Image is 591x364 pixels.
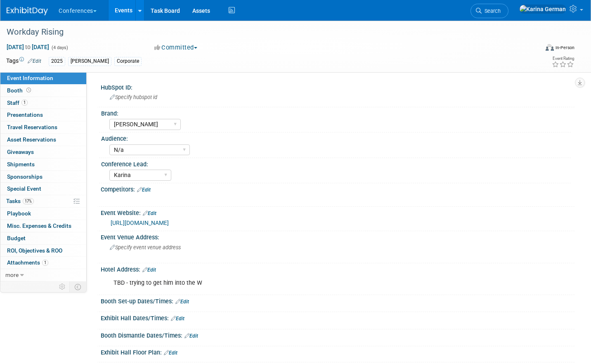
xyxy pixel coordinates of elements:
[101,107,571,118] div: Brand:
[546,44,554,51] img: Format-Inperson.png
[482,8,501,14] span: Search
[0,72,86,84] a: Event Information
[7,124,57,130] span: Travel Reservations
[7,235,26,241] span: Budget
[143,210,156,216] a: Edit
[7,111,43,118] span: Presentations
[0,245,86,257] a: ROI, Objectives & ROO
[108,275,483,291] div: TBD - trying to get him into the W
[470,4,508,18] a: Search
[184,333,198,339] a: Edit
[7,87,33,94] span: Booth
[519,5,566,14] img: Karina German
[101,81,574,92] div: HubSpot ID:
[4,25,526,40] div: Workday Rising
[0,109,86,121] a: Presentations
[110,94,157,100] span: Specify hubspot id
[0,220,86,232] a: Misc. Expenses & Credits
[0,208,86,220] a: Playbook
[7,7,48,15] img: ExhibitDay
[7,259,48,266] span: Attachments
[137,187,151,193] a: Edit
[6,57,41,66] td: Tags
[101,231,574,241] div: Event Venue Address:
[142,267,156,273] a: Edit
[49,57,65,66] div: 2025
[55,281,70,292] td: Personalize Event Tab Strip
[7,161,35,168] span: Shipments
[24,44,32,50] span: to
[0,146,86,158] a: Giveaways
[7,75,53,81] span: Event Information
[6,198,34,204] span: Tasks
[0,257,86,269] a: Attachments1
[490,43,575,55] div: Event Format
[7,222,71,229] span: Misc. Expenses & Credits
[68,57,111,66] div: [PERSON_NAME]
[0,232,86,244] a: Budget
[101,346,574,357] div: Exhibit Hall Floor Plan:
[21,99,28,106] span: 1
[0,97,86,109] a: Staff1
[101,132,571,143] div: Audience:
[114,57,142,66] div: Corporate
[175,299,189,305] a: Edit
[7,149,34,155] span: Giveaways
[0,195,86,207] a: Tasks17%
[171,316,184,321] a: Edit
[42,260,48,266] span: 1
[28,58,41,64] a: Edit
[101,207,574,217] div: Event Website:
[5,272,19,278] span: more
[0,134,86,146] a: Asset Reservations
[101,263,574,274] div: Hotel Address:
[6,43,50,51] span: [DATE] [DATE]
[70,281,87,292] td: Toggle Event Tabs
[164,350,177,356] a: Edit
[101,295,574,306] div: Booth Set-up Dates/Times:
[151,43,201,52] button: Committed
[0,183,86,195] a: Special Event
[0,85,86,97] a: Booth
[7,136,56,143] span: Asset Reservations
[25,87,33,93] span: Booth not reserved yet
[23,198,34,204] span: 17%
[7,173,43,180] span: Sponsorships
[51,45,68,50] span: (4 days)
[7,99,28,106] span: Staff
[110,244,181,251] span: Specify event venue address
[101,158,571,168] div: Conference Lead:
[101,312,574,323] div: Exhibit Hall Dates/Times:
[0,269,86,281] a: more
[7,210,31,217] span: Playbook
[7,185,41,192] span: Special Event
[0,158,86,170] a: Shipments
[101,329,574,340] div: Booth Dismantle Dates/Times:
[0,171,86,183] a: Sponsorships
[7,247,62,254] span: ROI, Objectives & ROO
[111,220,169,226] a: [URL][DOMAIN_NAME]
[552,57,574,61] div: Event Rating
[0,121,86,133] a: Travel Reservations
[101,183,574,194] div: Competitors:
[555,45,574,51] div: In-Person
